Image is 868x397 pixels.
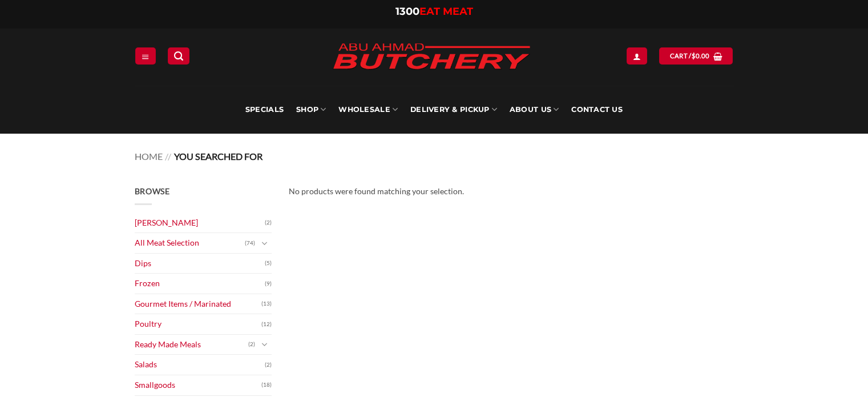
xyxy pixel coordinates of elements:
[419,5,473,18] span: EAT MEAT
[261,295,272,312] span: (13)
[670,51,710,61] span: Cart /
[265,356,272,374] span: (2)
[289,185,734,198] p: No products were found matching your selection.
[296,86,326,134] a: SHOP
[265,275,272,292] span: (9)
[338,86,398,134] a: Wholesale
[261,316,272,333] span: (12)
[135,186,170,196] span: Browse
[692,51,696,61] span: $
[245,235,255,252] span: (74)
[265,255,272,272] span: (5)
[135,274,265,294] a: Frozen
[261,376,272,394] span: (18)
[135,47,156,64] a: Menu
[258,338,272,351] button: Toggle
[135,375,261,395] a: Smallgoods
[410,86,497,134] a: Delivery & Pickup
[135,151,163,162] a: Home
[323,35,540,79] img: Abu Ahmad Butchery
[395,5,419,18] span: 1300
[265,214,272,231] span: (2)
[135,335,248,355] a: Ready Made Meals
[135,294,261,314] a: Gourmet Items / Marinated
[692,52,710,59] bdi: 0.00
[248,336,255,353] span: (2)
[135,233,245,253] a: All Meat Selection
[135,254,265,274] a: Dips
[135,355,265,375] a: Salads
[571,86,623,134] a: Contact Us
[258,237,272,250] button: Toggle
[174,151,263,162] span: You searched for
[510,86,559,134] a: About Us
[168,47,189,64] a: Search
[165,151,171,162] span: //
[395,5,473,18] a: 1300EAT MEAT
[245,86,284,134] a: Specials
[135,314,261,334] a: Poultry
[627,47,647,64] a: Login
[135,213,265,233] a: [PERSON_NAME]
[659,47,733,64] a: View cart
